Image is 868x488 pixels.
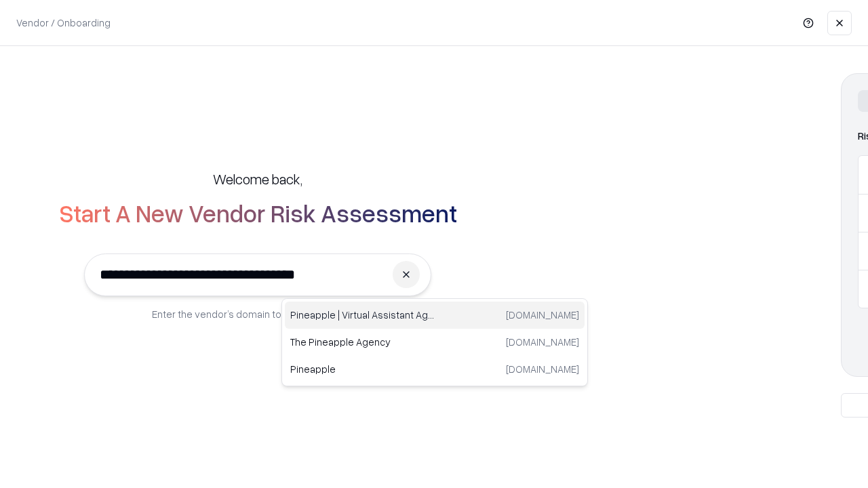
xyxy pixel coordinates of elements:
p: [DOMAIN_NAME] [506,335,579,349]
p: Pineapple [290,362,435,376]
p: The Pineapple Agency [290,335,435,349]
div: Suggestions [281,298,588,386]
p: Enter the vendor’s domain to begin onboarding [152,307,363,321]
p: [DOMAIN_NAME] [506,308,579,322]
h5: Welcome back, [213,169,302,188]
p: Vendor / Onboarding [16,16,111,30]
p: [DOMAIN_NAME] [506,362,579,376]
p: Pineapple | Virtual Assistant Agency [290,308,435,322]
h2: Start A New Vendor Risk Assessment [59,199,457,226]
